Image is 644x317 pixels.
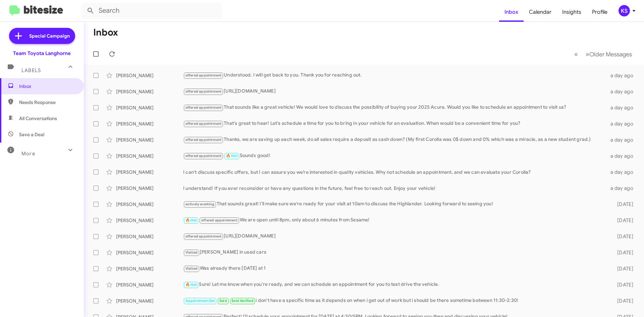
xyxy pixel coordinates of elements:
[116,120,183,127] div: [PERSON_NAME]
[606,88,639,95] div: a day ago
[183,200,606,208] div: That sounds great! I'll make sure we're ready for your visit at 10am to discuss the Highlander. L...
[183,249,606,256] div: [PERSON_NAME] in used cars
[116,185,183,192] div: [PERSON_NAME]
[185,218,197,222] span: 🔥 Hot
[9,28,75,44] a: Special Campaign
[185,234,222,239] span: offered appointment
[183,265,606,272] div: Was already there [DATE] at 1
[619,5,630,16] div: KS
[116,153,183,159] div: [PERSON_NAME]
[116,281,183,288] div: [PERSON_NAME]
[606,233,639,240] div: [DATE]
[185,299,215,303] span: Appointment Set
[183,297,606,305] div: i don't have a specific time as it depends on when i get out of work but i should be there someti...
[21,151,35,157] span: More
[19,83,76,90] span: Inbox
[201,218,237,222] span: offered appointment
[183,169,606,175] div: I can't discuss specific offers, but I can assure you we’re interested in quality vehicles. Why n...
[185,202,214,206] span: actively working
[185,250,198,255] span: Visited
[185,73,222,77] span: offered appointment
[185,89,222,94] span: offered appointment
[571,47,636,61] nav: Page navigation example
[606,120,639,127] div: a day ago
[183,71,606,79] div: Understood. I will get back to you. Thank you for reaching out.
[606,281,639,288] div: [DATE]
[557,2,587,22] a: Insights
[226,154,237,158] span: 🔥 Hot
[29,33,70,39] span: Special Campaign
[589,51,632,58] span: Older Messages
[13,50,71,57] div: Team Toyota Langhorne
[183,88,606,95] div: [URL][DOMAIN_NAME]
[185,105,222,110] span: offered appointment
[116,88,183,95] div: [PERSON_NAME]
[116,265,183,272] div: [PERSON_NAME]
[116,201,183,208] div: [PERSON_NAME]
[116,217,183,224] div: [PERSON_NAME]
[606,169,639,175] div: a day ago
[606,153,639,159] div: a day ago
[219,299,227,303] span: Sold
[613,5,637,16] button: KS
[116,72,183,79] div: [PERSON_NAME]
[116,104,183,111] div: [PERSON_NAME]
[183,152,606,160] div: Sounds good!
[606,72,639,79] div: a day ago
[499,2,524,22] a: Inbox
[185,154,222,158] span: offered appointment
[606,185,639,192] div: a day ago
[606,104,639,111] div: a day ago
[116,298,183,304] div: [PERSON_NAME]
[185,282,197,287] span: 🔥 Hot
[19,115,57,122] span: All Conversations
[185,138,222,142] span: offered appointment
[183,232,606,240] div: [URL][DOMAIN_NAME]
[183,104,606,111] div: That sounds like a great vehicle! We would love to discuss the possibility of buying your 2025 Ac...
[582,47,636,61] button: Next
[116,169,183,175] div: [PERSON_NAME]
[19,131,44,138] span: Save a Deal
[116,249,183,256] div: [PERSON_NAME]
[81,3,222,19] input: Search
[586,50,589,58] span: »
[19,99,76,106] span: Needs Response
[183,216,606,224] div: We are open until 8pm, only about 6 minutes from Sesame!
[606,298,639,304] div: [DATE]
[606,265,639,272] div: [DATE]
[587,2,613,22] a: Profile
[116,137,183,143] div: [PERSON_NAME]
[183,281,606,288] div: Sure! Let me know when you're ready, and we can schedule an appointment for you to test drive the...
[231,299,254,303] span: Sold Verified
[183,120,606,127] div: That's great to hear! Let's schedule a time for you to bring in your vehicle for an evaluation. W...
[93,27,118,38] h1: Inbox
[183,185,606,192] div: I understand! If you ever reconsider or have any questions in the future, feel free to reach out....
[185,266,198,271] span: Visited
[574,50,578,58] span: «
[606,137,639,143] div: a day ago
[185,121,222,126] span: offered appointment
[570,47,582,61] button: Previous
[606,217,639,224] div: [DATE]
[116,233,183,240] div: [PERSON_NAME]
[606,201,639,208] div: [DATE]
[524,2,557,22] a: Calendar
[21,67,41,73] span: Labels
[183,136,606,144] div: Thanks, we are saving up each week, do all sales require a deposit as cash down? (My first Coroll...
[606,249,639,256] div: [DATE]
